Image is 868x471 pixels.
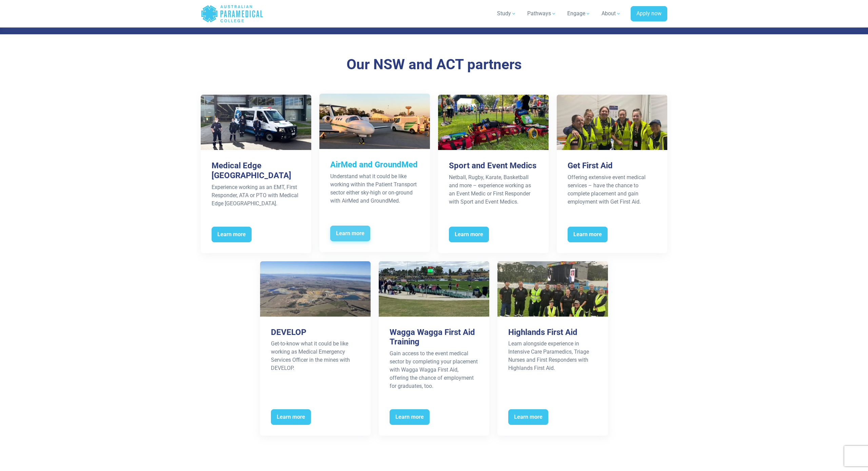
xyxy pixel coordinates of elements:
[271,327,360,337] h3: DEVELOP
[568,173,656,206] p: Offering extensive event medical services – have the chance to complete placement and gain employ...
[319,94,430,252] a: AirMed and GroundMed Understand what it could be like working within the Patient Transport sector...
[597,4,625,23] a: About
[390,409,430,425] span: Learn more
[330,172,419,205] p: Understand what it could be like working within the Patient Transport sector either sky-high or o...
[557,95,667,150] img: APC Partners with Get First Aid
[631,6,667,22] a: Apply now
[449,227,489,242] span: Learn more
[260,261,371,317] img: Industry Partners – DEVELOP
[330,226,370,241] span: Learn more
[212,161,300,181] h3: Medical Edge [GEOGRAPHIC_DATA]
[212,183,300,208] p: Experience working as an EMT, First Responder, ATA or PTO with Medical Edge [GEOGRAPHIC_DATA].
[449,161,538,171] h3: Sport and Event Medics
[557,95,667,253] a: Get First Aid Offering extensive event medical services – have the chance to complete placement a...
[319,94,430,149] img: Industry Partners – AirMed and GroundMed
[508,340,597,372] p: Learn alongside experience in Intensive Care Paramedics, Triage Nurses and First Responders with ...
[493,4,520,23] a: Study
[508,409,548,425] span: Learn more
[236,56,632,73] h3: Our NSW and ACT partners
[497,261,608,317] img: Industry Partners – Highlands First Aid
[390,350,478,390] p: Gain access to the event medical sector by completing your placement with Wagga Wagga First Aid, ...
[379,261,489,317] img: Industry Partners – Wagga Wagga First Aid Training
[379,261,489,436] a: Wagga Wagga First Aid Training Gain access to the event medical sector by completing your placeme...
[449,173,538,206] p: Netball, Rugby, Karate, Basketball and more – experience working as an Event Medic or First Respo...
[201,95,311,253] a: Medical Edge [GEOGRAPHIC_DATA] Experience working as an EMT, First Responder, ATA or PTO with Med...
[260,261,371,436] a: DEVELOP Get-to-know what it could be like working as Medical Emergency Services Officer in the mi...
[201,3,263,25] a: Australian Paramedical College
[523,4,560,23] a: Pathways
[568,227,608,242] span: Learn more
[497,261,608,436] a: Highlands First Aid Learn alongside experience in Intensive Care Paramedics, Triage Nurses and Fi...
[390,327,478,347] h3: Wagga Wagga First Aid Training
[568,161,656,171] h3: Get First Aid
[438,95,549,150] img: Industry Partners – Sport and Event Medics
[508,327,597,337] h3: Highlands First Aid
[271,409,311,425] span: Learn more
[212,227,252,242] span: Learn more
[438,95,549,253] a: Sport and Event Medics Netball, Rugby, Karate, Basketball and more – experience working as an Eve...
[563,4,595,23] a: Engage
[330,160,419,170] h3: AirMed and GroundMed
[271,340,360,372] p: Get-to-know what it could be like working as Medical Emergency Services Officer in the mines with...
[201,95,311,150] img: Industry Partners – Medical Edge Australia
